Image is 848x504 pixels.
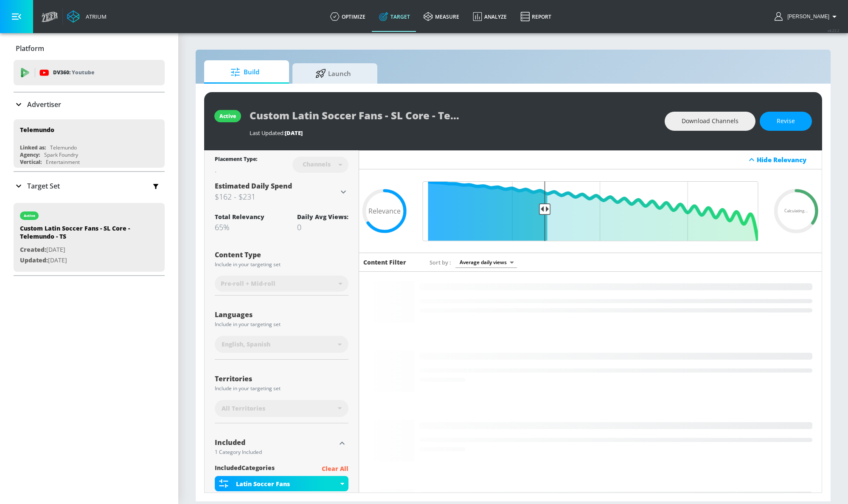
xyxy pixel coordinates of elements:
[215,222,264,232] div: 65%
[215,262,348,267] div: Include in your targeting set
[215,386,348,391] div: Include in your targeting set
[236,480,338,488] div: Latin Soccer Fans
[322,464,348,474] p: Clear All
[215,213,264,221] div: Total Relevancy
[297,222,348,232] div: 0
[757,155,817,164] div: Hide Relevancy
[219,113,236,120] div: active
[16,44,44,53] p: Platform
[466,1,514,32] a: Analyze
[215,311,348,318] div: Languages
[215,155,257,164] div: Placement Type:
[222,340,270,349] span: English, Spanish
[215,181,292,191] span: Estimated Daily Spend
[323,1,372,32] a: optimize
[372,1,417,32] a: Target
[430,259,451,266] span: Sort by
[417,1,466,32] a: measure
[20,245,139,255] p: [DATE]
[14,119,165,168] div: TelemundoLinked as:TelemundoAgency:Spark FoundryVertical:Entertainment
[213,62,277,82] span: Build
[222,404,265,413] span: All Territories
[250,129,656,137] div: Last Updated:
[14,172,165,200] div: Target Set
[777,116,795,127] span: Revise
[14,60,165,85] div: DV360: Youtube
[215,476,348,491] div: Latin Soccer Fans
[215,181,348,203] div: Estimated Daily Spend$162 - $231
[368,208,401,214] span: Relevance
[760,112,812,131] button: Revise
[221,279,275,288] span: Pre-roll + Mid-roll
[24,214,35,218] div: active
[215,400,348,417] div: All Territories
[215,336,348,353] div: English, Spanish
[418,181,763,241] input: Final Threshold
[20,256,48,264] span: Updated:
[363,258,406,266] h6: Content Filter
[20,144,46,151] div: Linked as:
[455,256,517,268] div: Average daily views
[285,129,303,137] span: [DATE]
[20,126,54,134] div: Telemundo
[20,151,40,158] div: Agency:
[298,160,335,168] div: Channels
[301,63,365,84] span: Launch
[20,158,42,166] div: Vertical:
[215,191,338,203] h3: $162 - $231
[215,464,275,474] span: included Categories
[14,203,165,272] div: activeCustom Latin Soccer Fans - SL Core - Telemundo - TSCreated:[DATE]Updated:[DATE]
[53,68,94,77] p: DV360:
[20,224,139,245] div: Custom Latin Soccer Fans - SL Core - Telemundo - TS
[682,116,738,127] span: Download Channels
[72,68,94,77] p: Youtube
[27,100,61,109] p: Advertiser
[215,322,348,327] div: Include in your targeting set
[784,14,829,20] span: login as: lekhraj.bhadava@zefr.com
[67,10,107,23] a: Atrium
[82,13,107,20] div: Atrium
[215,439,336,446] div: Included
[44,151,78,158] div: Spark Foundry
[46,158,80,166] div: Entertainment
[27,181,60,191] p: Target Set
[215,375,348,382] div: Territories
[215,251,348,258] div: Content Type
[14,93,165,116] div: Advertiser
[215,450,336,455] div: 1 Category Included
[359,150,822,169] div: Hide Relevancy
[665,112,755,131] button: Download Channels
[50,144,77,151] div: Telemundo
[20,245,46,253] span: Created:
[828,28,840,33] span: v 4.22.2
[514,1,558,32] a: Report
[297,213,348,221] div: Daily Avg Views:
[775,11,840,22] button: [PERSON_NAME]
[14,37,165,60] div: Platform
[784,209,808,213] span: Calculating...
[20,255,139,266] p: [DATE]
